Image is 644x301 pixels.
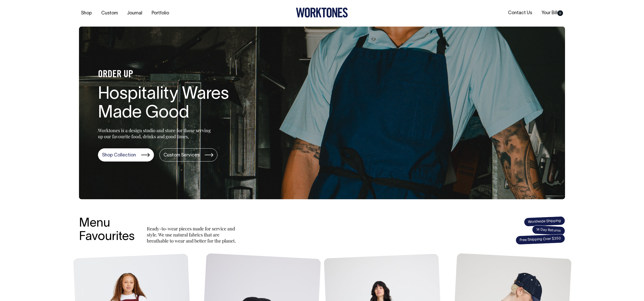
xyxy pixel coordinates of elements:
[532,225,565,236] span: 14 Day Returns
[150,9,171,17] a: Portfolio
[98,148,154,162] a: Shop Collection
[99,9,120,17] a: Custom
[98,69,260,80] h4: ORDER UP
[79,9,94,17] a: Shop
[506,9,534,17] a: Contact Us
[515,234,565,245] span: Free Shipping Over $350
[539,9,565,17] a: Your Bill0
[147,226,238,244] p: Ready-to-wear pieces made for service and style. We use natural fabrics that are breathable to we...
[98,127,213,139] p: Worktones is a design studio and store for those serving up our favourite food, drinks and good t...
[159,148,217,162] a: Custom Services
[557,10,563,16] span: 0
[125,9,144,17] a: Journal
[98,85,260,123] h1: Hospitality Wares Made Good
[79,217,135,244] h3: Menu Favourites
[524,216,565,227] span: Worldwide Shipping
